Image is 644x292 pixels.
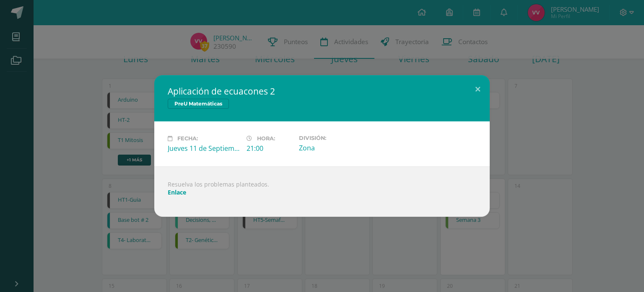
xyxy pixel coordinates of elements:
div: Resuelva los problemas planteados. [154,166,490,217]
div: Jueves 11 de Septiembre [168,144,240,153]
span: Fecha: [177,135,198,142]
div: Zona [299,143,371,153]
h2: Aplicación de ecuacones 2 [168,85,476,97]
span: Hora: [257,135,275,142]
a: Enlace [168,188,186,196]
span: PreU Matemáticas [168,99,229,109]
button: Close (Esc) [466,75,490,104]
div: 21:00 [247,144,292,153]
label: División: [299,135,371,141]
